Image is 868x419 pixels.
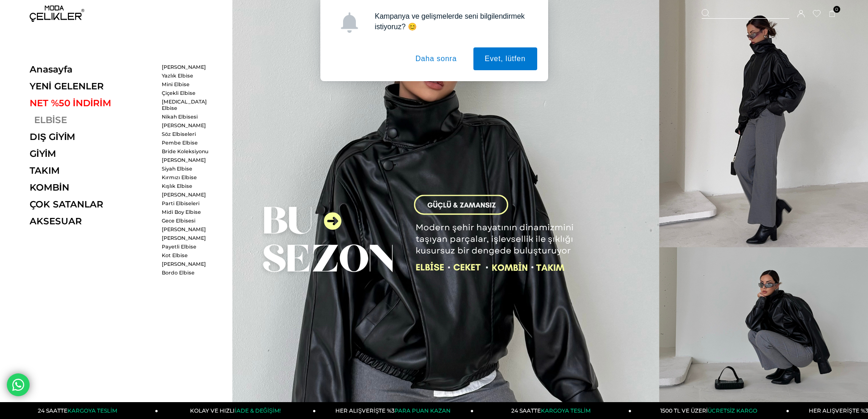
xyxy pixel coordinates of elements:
[162,243,214,250] a: Payetli Elbise
[30,114,155,125] a: ELBİSE
[30,98,155,109] a: NET %50 İNDİRİM
[30,148,155,159] a: GİYİM
[316,402,473,419] a: HER ALIŞVERİŞTE %3PARA PUAN KAZAN
[162,209,214,215] a: Midi Boy Elbise
[395,407,451,414] span: PARA PUAN KAZAN
[339,12,360,33] img: notification icon
[162,166,214,172] a: Siyah Elbise
[474,402,632,419] a: 24 SAATTEKARGOYA TESLİM
[158,402,316,419] a: KOLAY VE HIZLIİADE & DEĞİŞİM!
[162,226,214,233] a: [PERSON_NAME]
[541,407,590,414] span: KARGOYA TESLİM
[235,407,280,414] span: İADE & DEĞİŞİM!
[162,174,214,181] a: Kırmızı Elbise
[67,407,117,414] span: KARGOYA TESLİM
[162,98,214,111] a: [MEDICAL_DATA] Elbise
[30,131,155,142] a: DIŞ GİYİM
[30,216,155,227] a: AKSESUAR
[162,183,214,189] a: Kışlık Elbise
[162,252,214,259] a: Kot Elbise
[162,191,214,198] a: [PERSON_NAME]
[708,407,757,414] span: ÜCRETSİZ KARGO
[0,402,158,419] a: 24 SAATTEKARGOYA TESLİM
[473,47,537,70] button: Evet, lütfen
[162,131,214,137] a: Söz Elbiseleri
[162,81,214,88] a: Mini Elbise
[162,122,214,129] a: [PERSON_NAME]
[30,199,155,210] a: ÇOK SATANLAR
[632,402,789,419] a: 1500 TL VE ÜZERİÜCRETSİZ KARGO
[162,200,214,207] a: Parti Elbiseleri
[162,90,214,96] a: Çiçekli Elbise
[162,157,214,163] a: [PERSON_NAME]
[162,140,214,146] a: Pembe Elbise
[30,81,155,92] a: YENİ GELENLER
[404,47,468,70] button: Daha sonra
[162,269,214,276] a: Bordo Elbise
[368,11,537,32] div: Kampanya ve gelişmelerde seni bilgilendirmek istiyoruz? 😊
[162,148,214,155] a: Bride Koleksiyonu
[162,114,214,120] a: Nikah Elbisesi
[162,235,214,241] a: [PERSON_NAME]
[30,165,155,176] a: TAKIM
[162,261,214,267] a: [PERSON_NAME]
[162,217,214,224] a: Gece Elbisesi
[30,182,155,193] a: KOMBİN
